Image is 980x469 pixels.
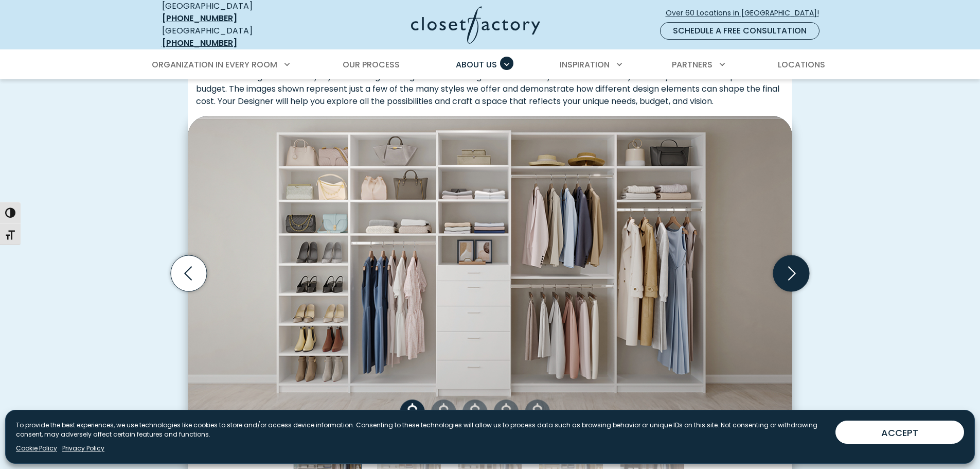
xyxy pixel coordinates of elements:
a: Privacy Policy [62,444,104,453]
a: Cookie Policy [16,444,57,453]
a: [PHONE_NUMBER] [162,37,237,49]
span: Organization in Every Room [152,59,277,71]
span: Over 60 Locations in [GEOGRAPHIC_DATA]! [666,8,827,19]
span: Our Process [343,59,400,71]
a: Over 60 Locations in [GEOGRAPHIC_DATA]! [665,4,828,22]
nav: Primary Menu [145,50,836,79]
p: Our closet Designers carefully lay out a thoughtful organizational design that can be styled in c... [188,71,792,116]
img: Closet Factory Logo [411,6,540,44]
span: Inspiration [560,59,610,71]
button: Previous slide [167,251,211,296]
p: To provide the best experiences, we use technologies like cookies to store and/or access device i... [16,421,827,439]
img: Budget options at Closet Factory Tier 1 [188,116,792,431]
button: ACCEPT [835,421,964,444]
a: [PHONE_NUMBER] [162,12,237,24]
button: Next slide [769,251,813,296]
span: Locations [778,59,825,71]
span: About Us [456,59,497,71]
div: [GEOGRAPHIC_DATA] [162,25,311,49]
a: Schedule a Free Consultation [660,22,819,40]
span: Partners [672,59,712,71]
